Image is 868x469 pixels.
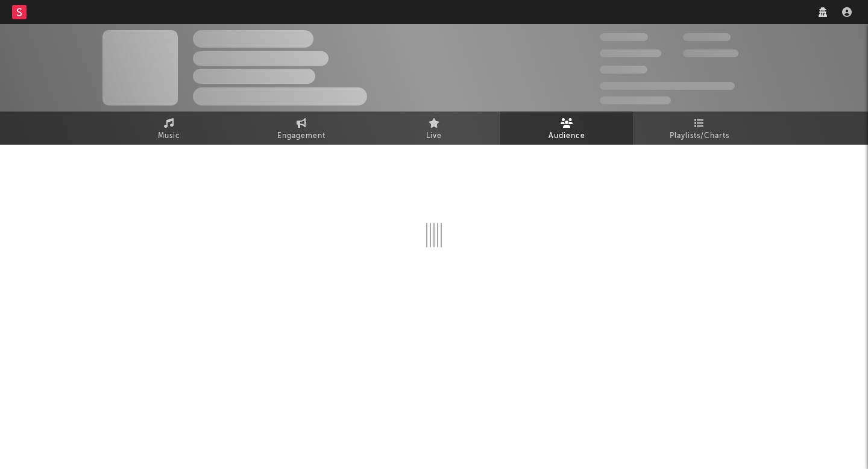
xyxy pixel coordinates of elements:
[368,112,500,145] a: Live
[426,129,442,143] span: Live
[600,96,671,104] span: Jump Score: 85.0
[600,33,648,41] span: 300,000
[500,112,633,145] a: Audience
[277,129,325,143] span: Engagement
[670,129,729,143] span: Playlists/Charts
[683,49,738,57] span: 1,000,000
[235,112,368,145] a: Engagement
[633,112,766,145] a: Playlists/Charts
[102,112,235,145] a: Music
[683,33,731,41] span: 100,000
[600,82,735,90] span: 50,000,000 Monthly Listeners
[600,66,647,74] span: 100,000
[549,129,585,143] span: Audience
[600,49,661,57] span: 50,000,000
[158,129,180,143] span: Music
